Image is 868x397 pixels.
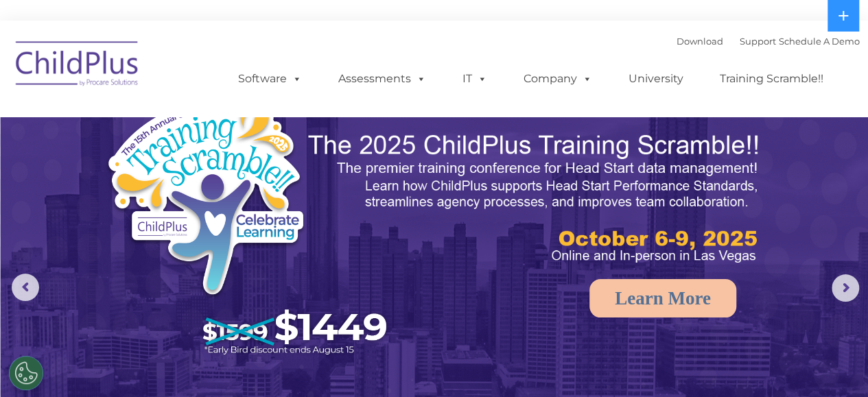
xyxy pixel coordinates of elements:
a: University [615,65,697,93]
button: Cookies Settings [9,356,43,390]
a: Training Scramble!! [706,65,837,93]
font: | [677,36,860,47]
a: Assessments [325,65,440,93]
a: Learn More [589,279,736,317]
a: Software [224,65,316,93]
span: Last name [191,91,233,101]
a: Download [677,36,723,47]
span: Phone number [191,147,249,157]
a: Company [510,65,606,93]
img: ChildPlus by Procare Solutions [9,32,146,100]
a: Support [740,36,776,47]
a: Schedule A Demo [779,36,860,47]
a: IT [449,65,501,93]
iframe: Chat Widget [644,249,868,397]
